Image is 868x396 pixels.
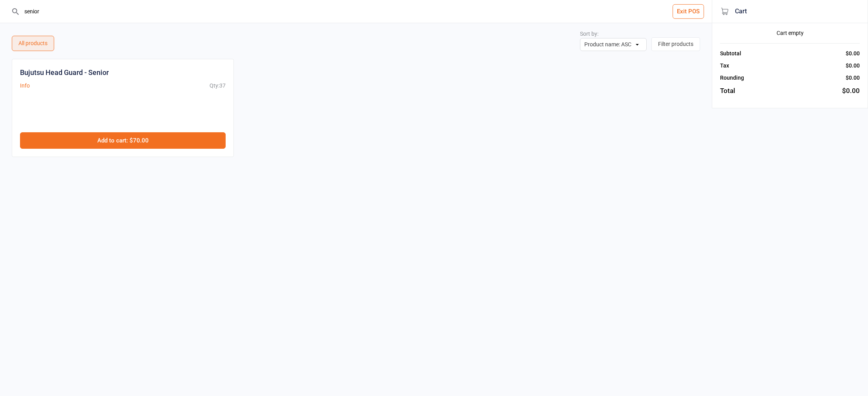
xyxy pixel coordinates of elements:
button: Add to cart: $70.00 [20,132,226,149]
label: Sort by: [580,31,598,37]
button: Info [20,82,30,90]
div: Cart empty [720,29,860,37]
div: All products [12,36,54,51]
div: Rounding [720,74,744,82]
button: Filter products [651,37,700,51]
button: Exit POS [673,4,704,19]
div: $0.00 [846,74,860,82]
div: $0.00 [846,49,860,58]
div: Bujutsu Head Guard - Senior [20,67,109,78]
div: Tax [720,62,729,70]
div: $0.00 [846,62,860,70]
div: $0.00 [842,86,860,96]
div: Qty: 37 [210,82,226,90]
div: Subtotal [720,49,741,58]
div: Total [720,86,735,96]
